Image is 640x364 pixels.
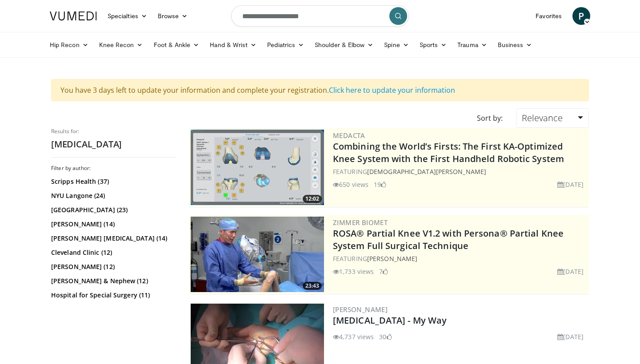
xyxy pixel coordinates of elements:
span: Relevance [522,112,563,124]
a: Hand & Wrist [204,36,262,54]
div: You have 3 days left to update your information and complete your registration. [51,79,589,101]
li: 19 [374,180,386,189]
li: [DATE] [557,332,584,341]
a: Browse [152,7,193,25]
li: 30 [379,332,392,341]
a: Spine [379,36,414,54]
li: 650 views [333,180,368,189]
a: [GEOGRAPHIC_DATA] (23) [51,206,173,214]
img: VuMedi Logo [50,12,97,20]
a: Combining the World’s Firsts: The First KA-Optimized Knee System with the First Handheld Robotic ... [333,140,564,165]
a: Hip Recon [44,36,94,54]
a: Business [492,36,538,54]
a: [PERSON_NAME] [MEDICAL_DATA] (14) [51,234,173,243]
h3: Filter by author: [51,165,176,172]
p: Results for: [51,128,176,135]
a: 23:43 [191,217,324,292]
img: 99b1778f-d2b2-419a-8659-7269f4b428ba.300x170_q85_crop-smart_upscale.jpg [191,217,324,292]
a: Specialties [102,7,152,25]
a: Foot & Ankle [148,36,205,54]
a: [PERSON_NAME] (14) [51,220,173,229]
span: 12:02 [303,195,322,203]
a: [PERSON_NAME] & Nephew (12) [51,277,173,285]
a: ROSA® Partial Knee V1.2 with Persona® Partial Knee System Full Surgical Technique [333,227,564,252]
a: Zimmer Biomet [333,218,388,227]
a: Relevance [516,108,589,128]
div: FEATURING [333,167,587,176]
a: Knee Recon [94,36,148,54]
a: Click here to update your information [329,85,455,95]
a: Shoulder & Elbow [309,36,379,54]
li: 7 [379,267,388,276]
li: [DATE] [557,267,584,276]
img: aaf1b7f9-f888-4d9f-a252-3ca059a0bd02.300x170_q85_crop-smart_upscale.jpg [191,130,324,205]
a: Trauma [452,36,492,54]
div: FEATURING [333,254,587,263]
div: Sort by: [470,108,509,128]
a: [MEDICAL_DATA] - My Way [333,314,447,326]
a: Favorites [530,7,567,25]
a: [PERSON_NAME] [333,305,388,314]
a: [DEMOGRAPHIC_DATA][PERSON_NAME] [367,167,486,176]
a: [PERSON_NAME] [367,254,417,263]
h2: [MEDICAL_DATA] [51,138,176,150]
a: Sports [414,36,452,54]
a: Medacta [333,131,365,140]
a: 12:02 [191,130,324,205]
a: Cleveland Clinic (12) [51,248,173,257]
a: P [572,7,590,25]
input: Search topics, interventions [231,5,409,27]
li: 4,737 views [333,332,374,341]
span: 23:43 [303,282,322,290]
a: Scripps Health (37) [51,177,173,186]
a: [PERSON_NAME] (12) [51,262,173,271]
a: Hospital for Special Surgery (11) [51,291,173,300]
a: Pediatrics [262,36,309,54]
li: [DATE] [557,180,584,189]
li: 1,733 views [333,267,374,276]
a: NYU Langone (24) [51,191,173,200]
